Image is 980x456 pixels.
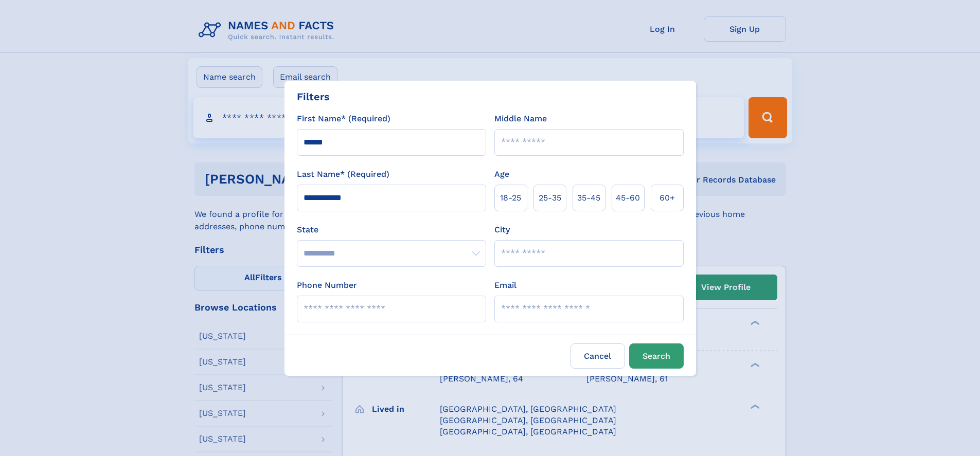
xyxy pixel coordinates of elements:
label: Phone Number [297,279,357,291]
label: State [297,224,486,236]
label: Middle Name [494,113,547,125]
div: Filters [297,89,330,104]
button: Search [629,343,684,369]
label: City [494,224,510,236]
span: 18‑25 [500,192,521,204]
label: Last Name* (Required) [297,168,389,180]
span: 25‑35 [539,192,561,204]
label: Email [494,279,516,291]
label: Cancel [571,343,625,369]
span: 60+ [660,192,675,204]
span: 35‑45 [577,192,600,204]
label: First Name* (Required) [297,113,390,125]
label: Age [494,168,509,180]
span: 45‑60 [616,192,640,204]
